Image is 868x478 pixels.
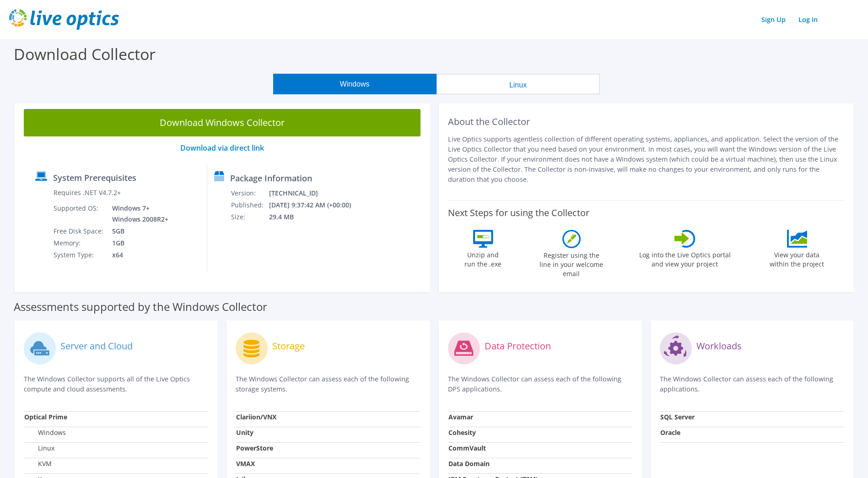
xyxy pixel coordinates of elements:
td: x64 [105,249,170,261]
p: Live Optics supports agentless collection of different operating systems, appliances, and applica... [448,134,845,185]
td: Windows 7+ Windows 2008R2+ [105,202,170,225]
a: Sign Up [757,13,790,26]
strong: PowerStore [236,444,273,452]
td: [TECHNICAL_ID] [269,187,363,199]
a: Download via direct link [180,143,264,153]
td: Memory: [53,237,105,249]
label: KVM [24,459,52,468]
label: Register using the line in your welcome email [537,248,606,278]
label: Log into the Live Optics portal and view your project [639,248,731,269]
img: live_optics_svg.svg [9,9,119,30]
button: Windows [273,74,437,94]
label: Assessments supported by the Windows Collector [14,302,267,311]
td: [DATE] 9:37:42 AM (+00:00) [269,199,363,211]
strong: Data Domain [448,459,490,468]
strong: Unity [236,428,253,437]
label: Download Collector [14,43,156,65]
label: Windows [24,428,66,437]
strong: Oracle [660,428,680,437]
td: System Type: [53,249,105,261]
label: Data Protection [485,342,551,351]
td: Size: [231,211,269,223]
td: Version: [231,187,269,199]
label: Next Steps for using the Collector [448,207,589,218]
a: Download Windows Collector [24,109,421,136]
td: Free Disk Space: [53,225,105,237]
strong: Avamar [448,413,473,421]
a: Log In [794,13,822,26]
td: Published: [231,199,269,211]
label: Storage [272,342,305,351]
label: Workloads [696,342,742,351]
strong: CommVault [448,444,486,452]
strong: VMAX [236,459,255,468]
strong: Cohesity [448,428,476,437]
td: 5GB [105,225,170,237]
label: Server and Cloud [60,342,133,351]
label: Linux [24,444,54,453]
p: The Windows Collector can assess each of the following DPS applications. [448,374,632,394]
p: The Windows Collector can assess each of the following applications. [660,374,844,394]
label: System Prerequisites [53,173,136,182]
p: The Windows Collector supports all of the Live Optics compute and cloud assessments. [24,374,208,394]
td: 29.4 MB [269,211,363,223]
strong: Optical Prime [24,413,67,421]
p: The Windows Collector can assess each of the following storage systems. [236,374,420,394]
label: Requires .NET V4.7.2+ [54,188,121,197]
td: Supported OS: [53,202,105,225]
label: Package Information [230,174,312,183]
h2: About the Collector [448,116,845,127]
td: 1GB [105,237,170,249]
label: Unzip and run the .exe [462,248,504,269]
strong: SQL Server [660,413,695,421]
label: View your data within the project [764,248,830,269]
button: Linux [437,74,600,94]
strong: Clariion/VNX [236,413,276,421]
